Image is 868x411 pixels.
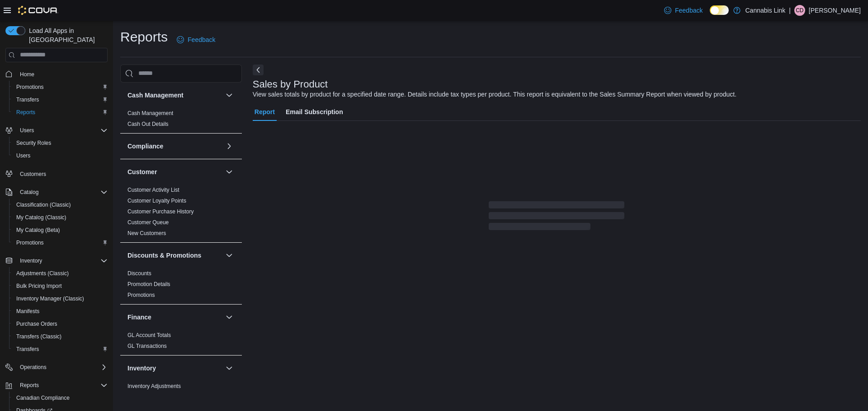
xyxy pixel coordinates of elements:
p: | [789,5,791,16]
span: My Catalog (Beta) [16,226,60,234]
h3: Finance [127,313,151,322]
span: Reports [20,382,39,389]
a: Bulk Pricing Import [13,281,66,291]
a: Classification (Classic) [13,199,75,210]
button: Catalog [2,186,111,199]
span: Discounts [127,270,151,277]
button: Customers [2,167,111,180]
span: Users [20,127,34,134]
button: Finance [224,312,235,323]
button: Promotions [9,236,111,249]
span: My Catalog (Beta) [13,225,108,236]
button: Operations [16,362,50,373]
a: Promotions [13,82,47,92]
h3: Discounts & Promotions [127,251,201,260]
span: Customers [20,171,46,178]
span: Home [20,71,34,78]
span: Users [16,125,108,136]
h3: Compliance [127,142,163,151]
button: Reports [9,106,111,119]
button: Promotions [9,81,111,93]
a: Cash Out Details [127,121,169,127]
p: Cannabis Link [745,5,785,16]
button: Home [2,68,111,81]
span: Inventory Manager (Classic) [13,293,108,304]
span: Transfers (Classic) [16,333,61,340]
div: Customer [120,185,242,242]
span: Inventory Adjustments [127,383,181,390]
span: Inventory [20,257,42,264]
span: Manifests [13,306,108,317]
span: Users [16,152,30,159]
a: Inventory Manager (Classic) [13,293,88,304]
span: Customer Activity List [127,186,179,194]
span: Report [255,103,275,121]
span: Promotions [13,82,108,92]
a: GL Account Totals [127,332,171,338]
a: Adjustments (Classic) [13,268,72,279]
a: Customer Purchase History [127,208,194,215]
span: My Catalog (Classic) [13,212,108,223]
h3: Cash Management [127,91,184,100]
h3: Inventory [127,364,156,373]
a: My Catalog (Beta) [13,225,64,236]
button: My Catalog (Classic) [9,211,111,224]
button: Inventory [2,254,111,267]
a: Promotions [127,292,155,298]
span: Loading [489,203,624,232]
span: Customer Loyalty Points [127,197,186,204]
button: Inventory [16,255,46,266]
p: [PERSON_NAME] [809,5,861,16]
span: Security Roles [13,138,108,148]
span: Reports [16,109,35,116]
span: Cash Management [127,110,173,117]
span: New Customers [127,230,166,237]
a: Customer Activity List [127,187,179,193]
a: Feedback [660,1,706,19]
button: Inventory [224,363,235,374]
span: Operations [16,362,108,373]
button: Users [16,125,38,136]
span: Reports [13,107,108,118]
span: Adjustments (Classic) [13,268,108,279]
button: Manifests [9,305,111,318]
span: Security Roles [16,139,51,147]
span: CD [796,5,803,16]
span: Feedback [188,35,215,44]
h3: Sales by Product [253,79,328,90]
img: Cova [18,6,58,15]
a: Home [16,69,38,80]
button: Cash Management [127,91,222,100]
button: Discounts & Promotions [127,251,222,260]
span: Catalog [16,187,108,198]
button: Inventory [127,364,222,373]
span: Classification (Classic) [16,201,71,208]
a: Customers [16,169,50,180]
span: Load All Apps in [GEOGRAPHIC_DATA] [25,26,108,44]
button: My Catalog (Beta) [9,224,111,236]
span: Inventory [16,255,108,266]
a: Inventory Adjustments [127,383,181,389]
span: Adjustments (Classic) [16,270,69,277]
button: Users [9,149,111,162]
button: Cash Management [224,90,235,101]
button: Discounts & Promotions [224,250,235,261]
input: Dark Mode [710,5,729,15]
a: Transfers (Classic) [13,331,65,342]
button: Transfers (Classic) [9,330,111,343]
button: Adjustments (Classic) [9,267,111,280]
a: Transfers [13,344,42,355]
a: Customer Queue [127,219,169,226]
span: My Catalog (Classic) [16,214,66,221]
span: Transfers [13,344,108,355]
button: Customer [224,166,235,177]
span: Promotion Details [127,281,170,288]
span: Email Subscription [286,103,343,121]
a: GL Transactions [127,343,167,349]
a: Users [13,150,34,161]
a: Reports [13,107,39,118]
button: Reports [16,380,42,391]
span: Purchase Orders [13,319,108,329]
span: GL Transactions [127,342,167,350]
